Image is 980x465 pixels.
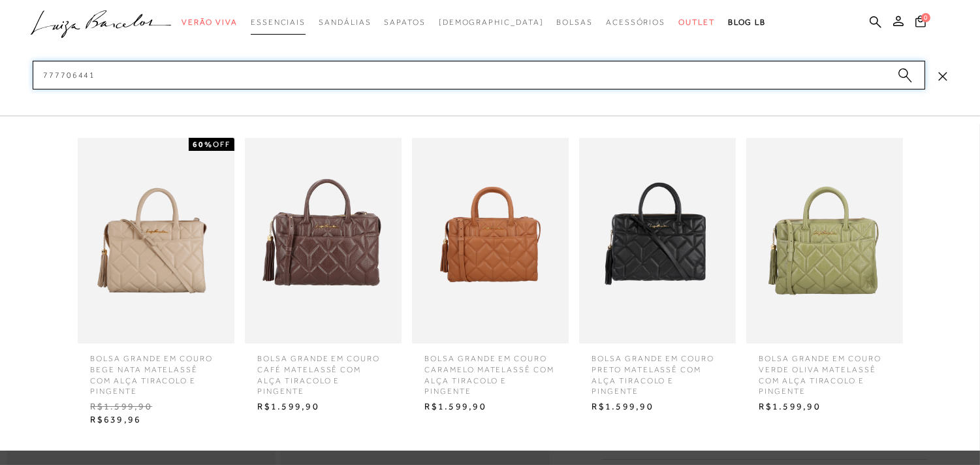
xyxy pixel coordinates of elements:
[384,18,425,27] span: Sapatos
[415,397,565,417] span: R$1.599,90
[182,10,238,35] a: categoryNavScreenReaderText
[921,13,930,22] span: 0
[412,138,569,344] img: BOLSA GRANDE EM COURO CARAMELO MATELASSÊ COM ALÇA TIRACOLO E PINGENTE
[728,10,766,35] a: BLOG LB
[439,10,544,35] a: noSubCategoriesText
[582,344,733,397] span: BOLSA GRANDE EM COURO PRETO MATELASSÊ COM ALÇA TIRACOLO E PINGENTE
[33,61,925,89] input: Buscar.
[81,410,231,430] span: R$639,96
[242,138,405,417] a: BOLSA GRANDE EM COURO CAFÉ MATELASSÊ COM ALÇA TIRACOLO E PINGENTE BOLSA GRANDE EM COURO CAFÉ MATE...
[81,397,231,417] span: R$1.599,90
[750,344,900,397] span: BOLSA GRANDE EM COURO VERDE OLIVA MATELASSÊ COM ALÇA TIRACOLO E PINGENTE
[213,140,230,149] span: OFF
[415,344,565,397] span: BOLSA GRANDE EM COURO CARAMELO MATELASSÊ COM ALÇA TIRACOLO E PINGENTE
[582,397,733,417] span: R$1.599,90
[743,138,906,417] a: BOLSA GRANDE EM COURO VERDE OLIVA MATELASSÊ COM ALÇA TIRACOLO E PINGENTE BOLSA GRANDE EM COURO VE...
[678,10,715,35] a: categoryNavScreenReaderText
[606,18,665,27] span: Acessórios
[251,10,306,35] a: categoryNavScreenReaderText
[248,344,398,397] span: BOLSA GRANDE EM COURO CAFÉ MATELASSÊ COM ALÇA TIRACOLO E PINGENTE
[251,18,306,27] span: Essenciais
[556,18,593,27] span: Bolsas
[746,138,903,344] img: BOLSA GRANDE EM COURO VERDE OLIVA MATELASSÊ COM ALÇA TIRACOLO E PINGENTE
[750,397,900,417] span: R$1.599,90
[576,138,739,417] a: BOLSA GRANDE EM COURO PRETO MATELASSÊ COM ALÇA TIRACOLO E PINGENTE BOLSA GRANDE EM COURO PRETO MA...
[606,10,665,35] a: categoryNavScreenReaderText
[439,18,544,27] span: [DEMOGRAPHIC_DATA]
[78,138,234,344] img: BOLSA GRANDE EM COURO BEGE NATA MATELASSÊ COM ALÇA TIRACOLO E PINGENTE
[384,10,425,35] a: categoryNavScreenReaderText
[319,10,371,35] a: categoryNavScreenReaderText
[579,138,736,344] img: BOLSA GRANDE EM COURO PRETO MATELASSÊ COM ALÇA TIRACOLO E PINGENTE
[74,138,238,429] a: BOLSA GRANDE EM COURO BEGE NATA MATELASSÊ COM ALÇA TIRACOLO E PINGENTE 60%OFF BOLSA GRANDE EM COU...
[678,18,715,27] span: Outlet
[248,397,398,417] span: R$1.599,90
[911,14,930,32] button: 0
[182,18,238,27] span: Verão Viva
[728,18,766,27] span: BLOG LB
[319,18,371,27] span: Sandálias
[81,344,231,397] span: BOLSA GRANDE EM COURO BEGE NATA MATELASSÊ COM ALÇA TIRACOLO E PINGENTE
[193,140,213,149] strong: 60%
[245,138,402,344] img: BOLSA GRANDE EM COURO CAFÉ MATELASSÊ COM ALÇA TIRACOLO E PINGENTE
[409,138,572,417] a: BOLSA GRANDE EM COURO CARAMELO MATELASSÊ COM ALÇA TIRACOLO E PINGENTE BOLSA GRANDE EM COURO CARAM...
[556,10,593,35] a: categoryNavScreenReaderText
